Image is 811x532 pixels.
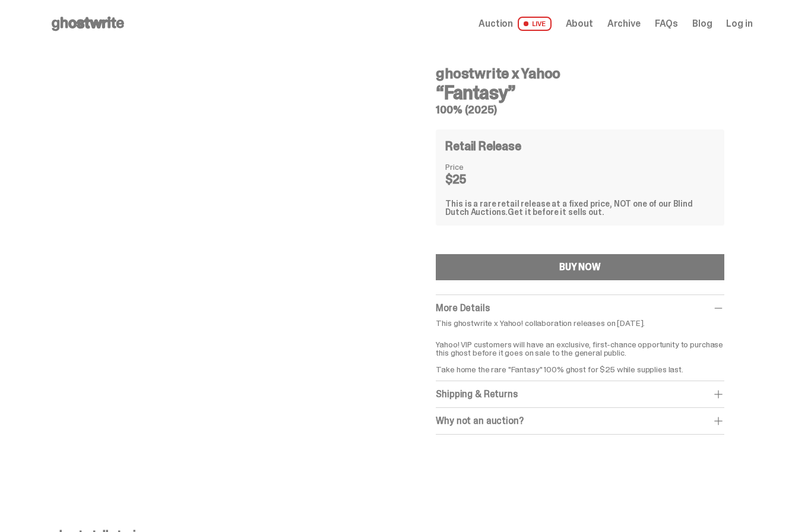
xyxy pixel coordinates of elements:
[436,415,724,427] div: Why not an auction?
[566,19,593,28] a: About
[655,19,678,28] a: FAQs
[445,163,505,171] dt: Price
[436,388,724,400] div: Shipping & Returns
[479,17,551,31] a: Auction LIVE
[436,66,724,81] h4: ghostwrite x Yahoo
[479,19,513,28] span: Auction
[436,83,724,102] h3: “Fantasy”
[436,332,724,373] p: Yahoo! VIP customers will have an exclusive, first-chance opportunity to purchase this ghost befo...
[607,19,641,28] a: Archive
[436,254,724,280] button: BUY NOW
[508,207,604,217] span: Get it before it sells out.
[445,199,714,216] div: This is a rare retail release at a fixed price, NOT one of our Blind Dutch Auctions.
[436,319,724,327] p: This ghostwrite x Yahoo! collaboration releases on [DATE].
[445,173,505,185] dd: $25
[692,19,712,28] a: Blog
[445,140,521,152] h4: Retail Release
[436,302,489,314] span: More Details
[436,104,724,115] h5: 100% (2025)
[559,262,601,272] div: BUY NOW
[518,17,552,31] span: LIVE
[726,19,752,28] a: Log in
